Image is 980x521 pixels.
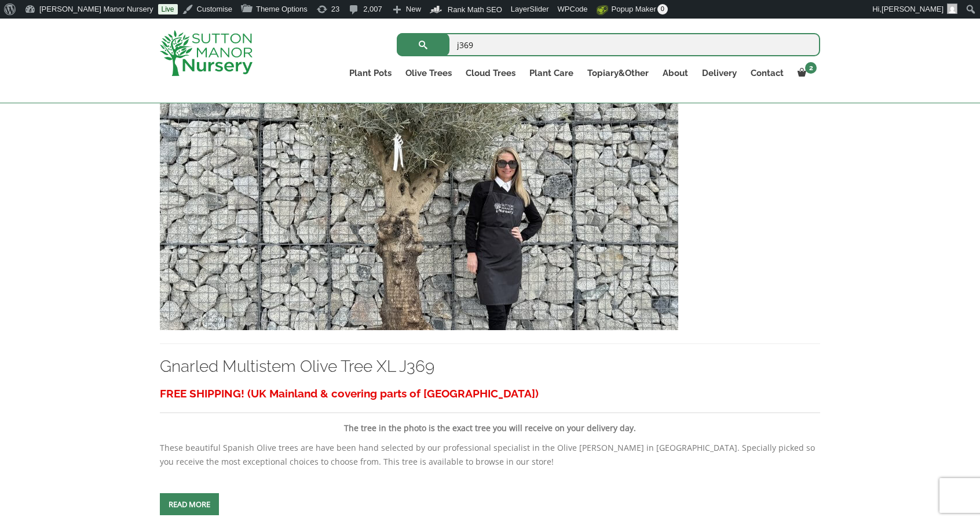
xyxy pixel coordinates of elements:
[522,65,580,81] a: Plant Care
[160,199,678,210] a: Gnarled Multistem Olive Tree XL J369
[805,62,817,74] span: 2
[695,65,744,81] a: Delivery
[160,357,434,376] a: Gnarled Multistem Olive Tree XL J369
[882,5,944,13] span: [PERSON_NAME]
[397,33,820,56] input: Search...
[160,383,820,404] h3: FREE SHIPPING! (UK Mainland & covering parts of [GEOGRAPHIC_DATA])
[657,4,668,15] span: 0
[158,4,178,15] a: Live
[160,493,219,515] a: Read more
[459,65,522,81] a: Cloud Trees
[398,65,459,81] a: Olive Trees
[160,30,253,76] img: logo
[580,65,656,81] a: Topiary&Other
[656,65,695,81] a: About
[160,81,678,330] img: Gnarled Multistem Olive Tree XL J369 - EE10AFD1 3B39 46A7 807E 1CEC4F2BD0AA 1
[344,422,636,433] strong: The tree in the photo is the exact tree you will receive on your delivery day.
[160,383,820,469] div: These beautiful Spanish Olive trees are have been hand selected by our professional specialist in...
[791,65,820,81] a: 2
[744,65,791,81] a: Contact
[342,65,398,81] a: Plant Pots
[448,5,502,14] span: Rank Math SEO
